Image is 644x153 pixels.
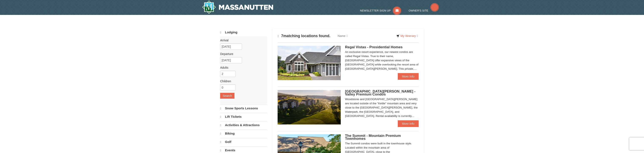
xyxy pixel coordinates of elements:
[398,120,419,127] a: More Info
[398,73,419,80] a: More Info
[409,9,428,12] span: Owner's Site
[345,89,415,96] span: [GEOGRAPHIC_DATA][PERSON_NAME] - Valley Premium Condos
[345,45,403,49] span: Regal Vistas - Presidential Homes
[334,32,351,40] a: Name
[220,29,267,36] a: Lodging
[278,90,341,124] img: 19219041-4-ec11c166.jpg
[360,9,391,12] span: Newsletter Sign Up
[220,138,267,146] a: Golf
[220,104,267,112] a: Snow Sports Lessons
[220,121,267,129] a: Activities & Attractions
[394,33,421,39] a: My Itinerary
[220,93,234,99] button: Search
[409,9,439,12] a: Owner's Site
[360,9,401,12] a: Newsletter Sign Up
[220,79,264,83] label: Children
[220,38,264,42] label: Arrival
[220,52,264,56] label: Departure
[202,0,273,14] a: Massanutten Resort
[345,50,419,71] div: An exclusive resort experience, our newest condos are called Regal Vistas. True to their name, [G...
[220,129,267,137] a: Biking
[220,65,264,70] label: Adults
[220,113,267,121] a: Lift Tickets
[345,97,419,118] div: Woodstone and [GEOGRAPHIC_DATA][PERSON_NAME] are located outside of the "Kettle" mountain area an...
[202,0,273,14] img: Massanutten Resort Logo
[345,134,401,141] span: The Summit - Mountain Premium Townhomes
[278,46,341,80] img: 19218991-1-902409a9.jpg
